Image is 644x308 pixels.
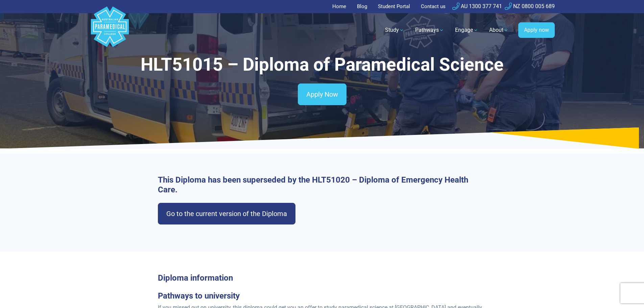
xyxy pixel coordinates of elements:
a: About [485,21,513,40]
a: Apply Now [298,84,347,105]
h1: HLT51015 – Diploma of Paramedical Science [124,54,520,75]
h3: Diploma information [158,273,486,283]
a: Australian Paramedical College [90,13,130,47]
a: Engage [451,21,482,40]
a: AU 1300 377 741 [452,3,502,9]
h3: This Diploma has been superseded by the HLT51020 – Diploma of Emergency Health Care. [158,175,486,195]
a: Study [381,21,408,40]
a: Apply now [518,22,555,38]
a: NZ 0800 005 689 [505,3,555,9]
h3: Pathways to university [158,291,486,301]
a: Go to the current version of the Diploma [158,203,295,224]
a: Pathways [411,21,448,40]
